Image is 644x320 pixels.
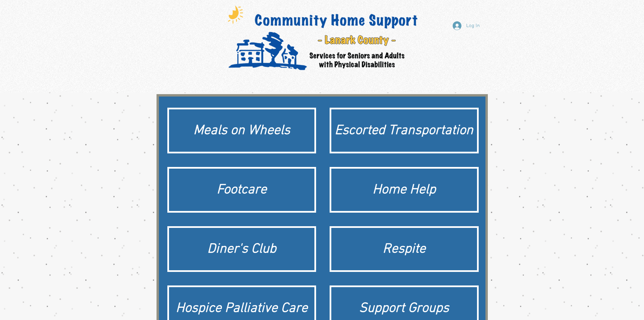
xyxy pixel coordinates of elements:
a: Escorted Transportation [330,108,479,153]
div: Home Help [335,180,474,199]
a: Footcare [167,167,316,213]
div: Diner's Club [172,240,311,259]
div: Hospice Palliative Care [172,299,311,318]
div: Meals on Wheels [172,121,311,140]
div: Footcare [172,180,311,199]
a: Respite [330,226,479,272]
div: Escorted Transportation [335,121,474,140]
span: Log In [464,22,482,29]
a: Home Help [330,167,479,213]
a: Diner's Club [167,226,316,272]
button: Log In [448,19,484,32]
div: Respite [335,240,474,259]
div: Support Groups [335,299,474,318]
a: Meals on Wheels [167,108,316,153]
